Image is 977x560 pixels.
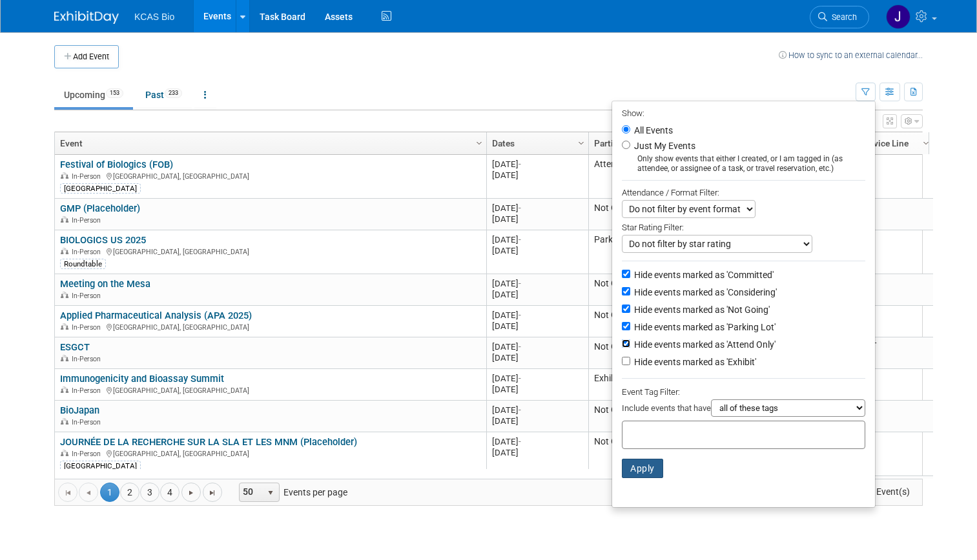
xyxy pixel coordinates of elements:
[265,488,276,498] span: select
[186,488,196,498] span: Go to the next page
[632,268,774,281] label: Hide events marked as 'Committed'
[60,203,140,214] a: GMP (Placeholder)
[519,310,521,320] span: -
[60,183,141,194] div: [GEOGRAPHIC_DATA]
[492,214,582,225] div: [DATE]
[492,341,582,352] div: [DATE]
[622,385,865,399] div: Event Tag Filter:
[60,278,150,290] a: Meeting on the Mesa
[588,199,684,230] td: Not Going
[136,83,192,107] a: Past233
[120,483,139,502] a: 2
[58,483,77,502] a: Go to the first page
[632,126,673,135] label: All Events
[60,234,146,246] a: BIOLOGICS US 2025
[827,12,857,22] span: Search
[54,11,119,24] img: ExhibitDay
[632,303,770,316] label: Hide events marked as 'Not Going'
[223,483,360,502] span: Events per page
[492,436,582,447] div: [DATE]
[492,245,582,256] div: [DATE]
[61,355,68,361] img: In-Person Event
[519,374,521,383] span: -
[588,432,684,476] td: Not Going
[861,132,925,154] a: Service Line
[588,155,684,199] td: Attend Only
[886,5,910,29] img: Jason Hannah
[920,132,934,152] a: Column Settings
[60,385,480,395] div: [GEOGRAPHIC_DATA], [GEOGRAPHIC_DATA]
[72,355,105,363] span: In-Person
[492,170,582,181] div: [DATE]
[181,483,201,502] a: Go to the next page
[622,105,865,121] div: Show:
[72,248,105,256] span: In-Person
[519,279,521,288] span: -
[165,88,182,98] span: 233
[492,352,582,363] div: [DATE]
[60,159,173,170] a: Festival of Biologics (FOB)
[492,278,582,289] div: [DATE]
[473,132,487,152] a: Column Settings
[83,488,94,498] span: Go to the previous page
[60,310,252,321] a: Applied Pharmaceutical Analysis (APA 2025)
[61,418,68,425] img: In-Person Event
[492,321,582,332] div: [DATE]
[492,373,582,384] div: [DATE]
[588,337,684,369] td: Not Going
[519,405,521,415] span: -
[622,218,865,235] div: Star Rating Filter:
[60,259,106,269] div: Roundtable
[594,132,675,154] a: Participation
[61,248,68,254] img: In-Person Event
[72,418,105,426] span: In-Person
[54,83,133,107] a: Upcoming153
[60,246,480,257] div: [GEOGRAPHIC_DATA], [GEOGRAPHIC_DATA]
[576,138,586,148] span: Column Settings
[492,234,582,245] div: [DATE]
[72,450,105,458] span: In-Person
[207,488,218,498] span: Go to the last page
[474,138,484,148] span: Column Settings
[492,384,582,395] div: [DATE]
[622,399,865,421] div: Include events that have
[622,185,865,200] div: Attendance / Format Filter:
[60,436,357,448] a: JOURNÉE DE LA RECHERCHE SUR LA SLA ET LES MNM (Placeholder)
[492,405,582,415] div: [DATE]
[203,483,222,502] a: Go to the last page
[60,132,478,154] a: Event
[134,12,174,22] span: KCAS Bio
[61,292,68,298] img: In-Person Event
[61,386,68,393] img: In-Person Event
[622,154,865,174] div: Only show events that either I created, or I am tagged in (as attendee, or assignee of a task, or...
[519,159,521,169] span: -
[519,342,521,352] span: -
[588,369,684,401] td: Exhibit
[575,132,589,152] a: Column Settings
[492,132,580,154] a: Dates
[622,459,663,478] button: Apply
[779,50,923,60] a: How to sync to an external calendar...
[61,216,68,223] img: In-Person Event
[588,306,684,337] td: Not Going
[72,386,105,395] span: In-Person
[632,355,756,368] label: Hide events marked as 'Exhibit'
[632,286,777,299] label: Hide events marked as 'Considering'
[79,483,98,502] a: Go to the previous page
[240,483,262,501] span: 50
[60,373,224,385] a: Immunogenicity and Bioassay Summit
[61,450,68,456] img: In-Person Event
[492,289,582,300] div: [DATE]
[855,337,933,369] td: CGT
[61,172,68,179] img: In-Person Event
[519,203,521,213] span: -
[519,235,521,245] span: -
[492,310,582,321] div: [DATE]
[60,461,141,471] div: [GEOGRAPHIC_DATA]
[63,488,73,498] span: Go to the first page
[632,338,776,351] label: Hide events marked as 'Attend Only'
[60,170,480,181] div: [GEOGRAPHIC_DATA], [GEOGRAPHIC_DATA]
[61,323,68,330] img: In-Person Event
[72,323,105,332] span: In-Person
[632,139,695,152] label: Just My Events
